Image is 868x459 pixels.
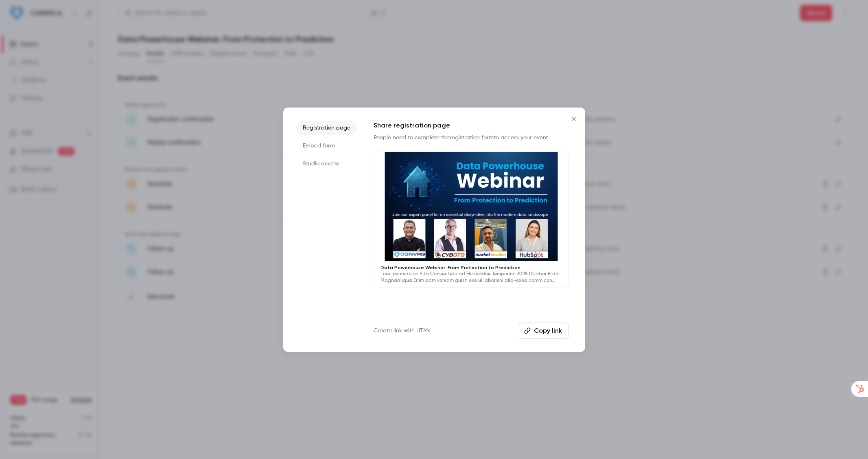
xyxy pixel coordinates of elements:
p: Data Powerhouse Webinar: From Protection to Prediction [380,264,562,271]
p: Lore Ipsumdolor: Sita Consectetu ad Elitseddoe Temporinc 3098 Utlabor Etdol Magnaaliqua Enim adm ... [380,271,562,284]
h1: Share registration page [374,121,569,130]
p: People need to complete the to access your event [374,134,569,142]
button: Copy link [519,323,569,339]
li: Studio access [296,156,357,171]
button: Close [566,111,582,127]
li: Embed form [296,138,357,153]
a: Data Powerhouse Webinar: From Protection to PredictionLore Ipsumdolor: Sita Consectetu ad Elitsed... [374,152,569,288]
a: Create link with UTMs [374,327,430,335]
a: registration form [450,135,494,141]
li: Registration page [296,121,357,135]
